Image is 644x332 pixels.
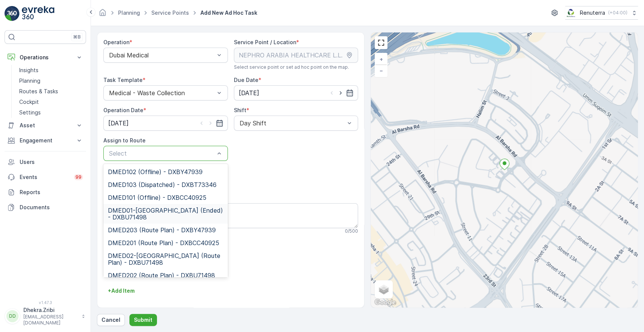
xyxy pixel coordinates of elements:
[151,9,189,16] a: Service Points
[234,64,349,70] span: Select service point or set ad hoc point on the map.
[19,109,41,116] p: Settings
[20,122,71,129] p: Asset
[380,56,383,62] span: +
[108,227,216,233] span: DMED203 (Route Plan) - DXBY47939
[103,246,358,258] h2: Task Template Configuration
[103,306,358,315] h3: Step 2: Before Picture
[5,6,20,21] img: logo
[234,77,258,83] label: Due Date
[101,316,120,324] p: Cancel
[19,77,40,85] p: Planning
[5,170,86,185] a: Events99
[580,9,605,17] p: Renuterra
[375,54,387,65] a: Zoom In
[20,188,83,196] p: Reports
[20,173,69,181] p: Events
[103,285,139,297] button: +Add Item
[98,11,107,18] a: Homepage
[108,207,223,221] span: DMED01-[GEOGRAPHIC_DATA] (Ended) - DXBU71498
[20,137,71,144] p: Engagement
[234,107,246,113] label: Shift
[5,200,86,215] a: Documents
[103,116,228,131] input: dd/mm/yyyy
[103,77,143,83] label: Task Template
[565,9,577,17] img: Screenshot_2024-07-26_at_13.33.01.png
[23,306,78,314] p: Dhekra.Zribi
[19,66,38,74] p: Insights
[565,6,638,20] button: Renuterra(+04:00)
[103,39,129,45] label: Operation
[134,316,152,324] p: Submit
[234,48,358,63] input: NEPHRO ARABIA HEALTHCARE L.L.C
[234,85,358,100] input: dd/mm/yyyy
[5,118,86,133] button: Asset
[108,168,203,175] span: DMED102 (Offline) - DXBY47939
[5,133,86,148] button: Engagement
[199,9,259,17] span: Add New Ad Hoc Task
[5,300,86,305] span: v 1.47.3
[234,39,296,45] label: Service Point / Location
[16,107,86,118] a: Settings
[75,174,81,180] p: 99
[103,137,146,144] label: Assign to Route
[6,310,18,322] div: DD
[373,298,398,307] a: Open this area in Google Maps (opens a new window)
[5,50,86,65] button: Operations
[108,239,219,246] span: DMED201 (Route Plan) - DXBCC40925
[108,181,217,188] span: DMED103 (Dispatched) - DXBT73346
[608,10,627,16] p: ( +04:00 )
[5,306,86,326] button: DDDhekra.Zribi[EMAIL_ADDRESS][DOMAIN_NAME]
[22,6,54,21] img: logo_light-DOdMpM7g.png
[16,86,86,97] a: Routes & Tasks
[103,107,143,113] label: Operation Date
[16,65,86,76] a: Insights
[375,37,387,48] a: View Fullscreen
[380,67,383,74] span: −
[20,204,83,211] p: Documents
[118,9,140,16] a: Planning
[23,314,78,326] p: [EMAIL_ADDRESS][DOMAIN_NAME]
[19,98,39,106] p: Cockpit
[375,65,387,76] a: Zoom Out
[20,54,71,61] p: Operations
[5,154,86,170] a: Users
[375,281,392,298] a: Layers
[16,97,86,107] a: Cockpit
[16,76,86,86] a: Planning
[373,298,398,307] img: Google
[73,34,81,40] p: ⌘B
[19,88,58,95] p: Routes & Tasks
[108,252,223,266] span: DMED02-[GEOGRAPHIC_DATA] (Route Plan) - DXBU71498
[108,272,215,279] span: DMED202 (Route Plan) - DXBU71498
[108,287,135,295] p: + Add Item
[103,267,358,276] h3: Step 1: Waste & Bin Type
[20,158,83,166] p: Users
[97,314,125,326] button: Cancel
[109,149,215,158] p: Select
[108,194,206,201] span: DMED101 (Offline) - DXBCC40925
[345,228,358,234] p: 0 / 500
[129,314,157,326] button: Submit
[5,185,86,200] a: Reports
